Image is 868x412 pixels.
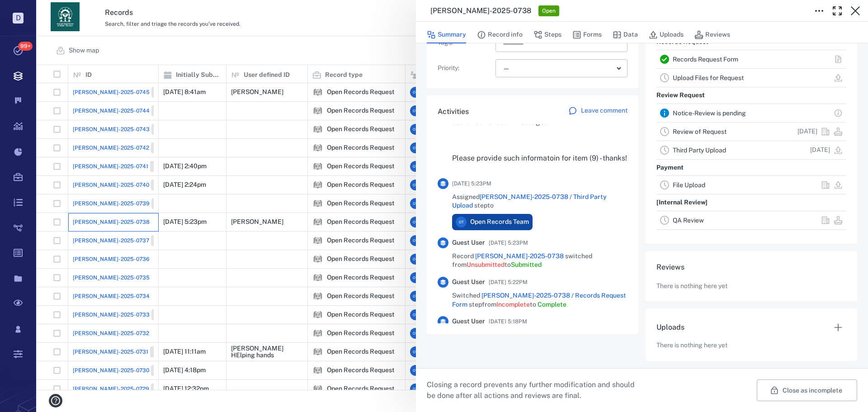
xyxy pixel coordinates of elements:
p: Review Request [656,87,705,104]
span: Complete [538,301,566,308]
span: Switched step from to [452,291,627,309]
p: D [13,13,24,24]
span: Record switched from to [452,252,627,270]
a: QA Review [673,217,704,224]
h6: Uploads [656,322,684,333]
button: Data [613,26,638,43]
span: Unsubmitted [467,261,505,268]
a: Records Request Form [673,56,738,63]
a: Upload Files for Request [673,74,744,81]
button: Forms [572,26,602,43]
div: ReviewsThere is nothing here yet [646,251,857,309]
button: Summary [427,26,466,43]
button: Reviews [694,26,730,43]
div: O T [456,217,467,227]
a: [PERSON_NAME]-2025-0738 / Records Request Form [452,292,626,308]
h6: Reviews [656,262,846,273]
span: Help [20,6,39,14]
p: Closing a record prevents any further modification and should be done after all actions and revie... [427,379,642,401]
a: Notice-Review is pending [673,109,746,117]
p: [Internal Review] [656,194,708,211]
p: Leave comment [581,106,627,115]
div: ActivitiesLeave comment Please note under 50-18-71 (g)Requests to inspect or copy electronic mess... [427,95,638,341]
p: Record Delivery [656,230,705,246]
span: [DATE] 5:22PM [489,277,528,288]
span: Guest User [452,238,485,247]
button: Record info [477,26,523,43]
a: [PERSON_NAME]-2025-0738 [475,252,564,260]
a: Review of Request [673,128,726,135]
div: — [503,63,613,74]
p: There is nothing here yet [656,341,727,350]
a: Third Party Upload [673,147,726,154]
span: 99+ [18,42,33,51]
p: Priority : [438,64,492,73]
span: Assigned step to [452,193,627,210]
button: Uploads [649,26,684,43]
span: [DATE] 5:18PM [489,316,527,327]
span: Open [540,7,557,15]
span: Submitted [511,261,542,268]
p: Please provide such informatoin for item (9) - thanks! [452,153,627,164]
button: Close as incomplete [757,379,857,401]
span: Open Records Team [470,218,529,227]
p: [DATE] [797,127,817,136]
h6: Activities [438,106,469,117]
div: StepsRecords RequestRecords Request FormUpload Files for RequestReview RequestNotice-Review is pe... [646,5,857,251]
span: [DATE] 5:23PM [489,237,528,248]
a: File Upload [673,181,705,189]
button: Close [846,2,864,20]
span: Guest User [452,278,485,287]
button: Steps [533,26,561,43]
p: [DATE] [810,146,830,155]
button: Toggle to Edit Boxes [810,2,828,20]
a: [PERSON_NAME]-2025-0738 / Third Party Upload [452,193,607,209]
a: Leave comment [568,106,627,117]
span: Incomplete [496,301,530,308]
span: Guest User [452,317,485,326]
button: Toggle Fullscreen [828,2,846,20]
p: There is nothing here yet [656,282,727,291]
div: UploadsThere is nothing here yet [646,308,857,368]
span: [DATE] 5:23PM [452,178,491,189]
h3: [PERSON_NAME]-2025-0738 [430,5,531,16]
p: Payment [656,160,684,176]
